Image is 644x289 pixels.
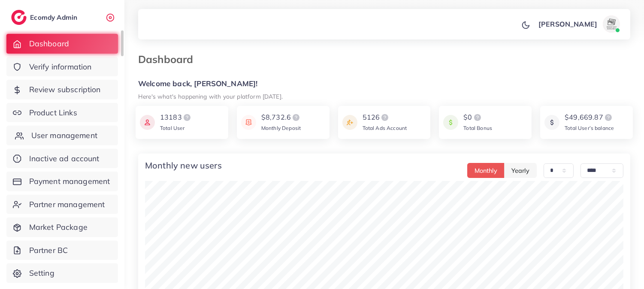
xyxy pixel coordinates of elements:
[138,79,630,88] h5: Welcome back, [PERSON_NAME]!
[29,153,100,164] span: Inactive ad account
[603,112,614,123] img: logo
[565,125,614,131] span: Total User’s balance
[363,125,407,131] span: Total Ads Account
[11,10,27,25] img: logo
[30,13,79,21] h2: Ecomdy Admin
[443,112,458,132] img: icon payment
[6,263,118,283] a: Setting
[463,125,492,131] span: Total Bonus
[182,112,192,123] img: logo
[6,57,118,77] a: Verify information
[603,15,620,33] img: avatar
[6,34,118,54] a: Dashboard
[467,163,505,178] button: Monthly
[11,10,79,25] a: logoEcomdy Admin
[6,217,118,237] a: Market Package
[291,112,301,123] img: logo
[534,15,623,33] a: [PERSON_NAME]avatar
[504,163,537,178] button: Yearly
[31,130,97,141] span: User management
[363,112,407,123] div: 5126
[342,112,357,132] img: icon payment
[472,112,483,123] img: logo
[29,245,68,256] span: Partner BC
[380,112,390,123] img: logo
[160,112,192,123] div: 13183
[261,112,301,123] div: $8,732.6
[241,112,256,132] img: icon payment
[538,19,597,29] p: [PERSON_NAME]
[463,112,492,123] div: $0
[29,107,77,118] span: Product Links
[138,53,200,66] h3: Dashboard
[6,80,118,99] a: Review subscription
[29,84,101,95] span: Review subscription
[29,199,105,210] span: Partner management
[261,125,301,131] span: Monthly Deposit
[565,112,614,123] div: $49,669.87
[6,126,118,145] a: User management
[29,38,69,49] span: Dashboard
[145,160,222,171] h4: Monthly new users
[29,61,92,72] span: Verify information
[160,125,185,131] span: Total User
[140,112,155,132] img: icon payment
[6,149,118,169] a: Inactive ad account
[6,241,118,260] a: Partner BC
[138,93,283,100] small: Here's what's happening with your platform [DATE].
[6,195,118,214] a: Partner management
[29,176,110,187] span: Payment management
[29,222,88,233] span: Market Package
[6,172,118,191] a: Payment management
[6,103,118,123] a: Product Links
[29,268,54,279] span: Setting
[544,112,559,132] img: icon payment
